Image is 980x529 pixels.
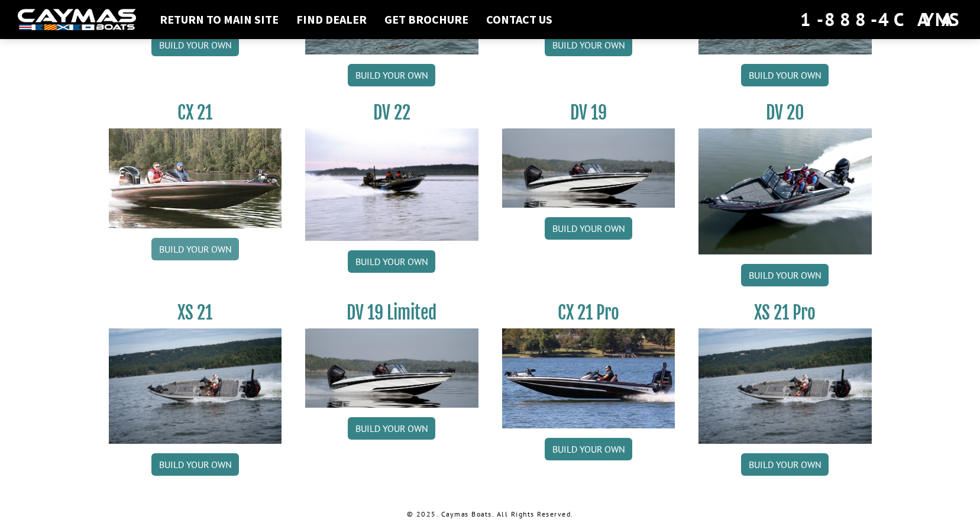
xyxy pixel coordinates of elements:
[305,328,478,408] img: dv-19-ban_from_website_for_caymas_connect.png
[741,453,829,476] a: Build your own
[545,438,632,460] a: Build your own
[741,64,829,86] a: Build your own
[348,250,435,273] a: Build your own
[18,9,136,31] img: white-logo-c9c8dbefe5ff5ceceb0f0178aa75bf4bb51f6bca0971e226c86eb53dfe498488.png
[545,217,632,240] a: Build your own
[305,302,478,324] h3: DV 19 Limited
[379,12,474,27] a: Get Brochure
[151,34,239,56] a: Build your own
[154,12,284,27] a: Return to main site
[545,34,632,56] a: Build your own
[480,12,558,27] a: Contact Us
[151,238,239,260] a: Build your own
[305,128,478,241] img: DV22_original_motor_cropped_for_caymas_connect.jpg
[741,264,829,286] a: Build your own
[502,302,675,324] h3: CX 21 Pro
[109,128,282,228] img: CX21_thumb.jpg
[348,417,435,440] a: Build your own
[502,328,675,428] img: CX-21Pro_thumbnail.jpg
[109,302,282,324] h3: XS 21
[502,102,675,124] h3: DV 19
[698,328,872,444] img: XS_21_thumbnail.jpg
[290,12,373,27] a: Find Dealer
[151,453,239,476] a: Build your own
[800,7,962,33] div: 1-888-4CAYMAS
[305,102,478,124] h3: DV 22
[698,302,872,324] h3: XS 21 Pro
[348,64,435,86] a: Build your own
[109,509,872,520] p: © 2025. Caymas Boats. All Rights Reserved.
[502,128,675,208] img: dv-19-ban_from_website_for_caymas_connect.png
[698,102,872,124] h3: DV 20
[698,128,872,254] img: DV_20_from_website_for_caymas_connect.png
[109,102,282,124] h3: CX 21
[109,328,282,444] img: XS_21_thumbnail.jpg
